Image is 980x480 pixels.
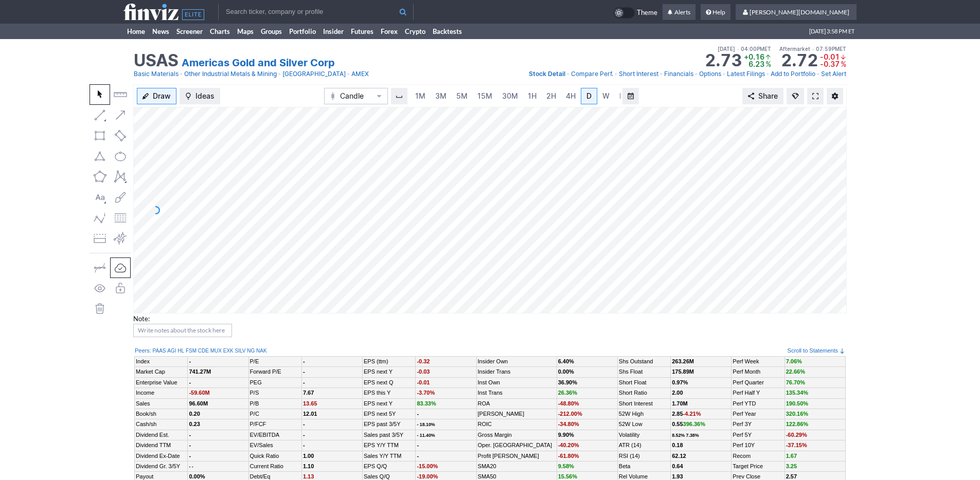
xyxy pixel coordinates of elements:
td: Inst Trans [476,388,557,398]
span: 3M [435,91,447,100]
b: - [417,442,419,448]
span: -34.80% [558,421,579,427]
span: % [841,60,846,68]
span: -15.00% [417,463,438,469]
span: 1.13 [303,473,314,479]
b: 0.55 [672,421,705,427]
span: 4H [566,91,576,100]
span: Compare Perf. [571,70,613,78]
td: Perf Quarter [732,377,785,387]
b: - [189,358,191,364]
span: • [660,69,663,79]
td: Book/sh [135,409,188,419]
td: P/S [248,388,301,398]
td: Shs Outstand [617,357,670,367]
td: Enterprise Value [135,377,188,387]
span: -48.80% [558,400,579,407]
td: Beta [617,461,670,471]
small: - 11.40% [417,433,435,438]
td: ROIC [476,419,557,430]
td: SMA20 [476,461,557,471]
a: Home [123,24,149,39]
b: - [189,442,191,448]
td: Dividend Est. [135,430,188,440]
a: Set Alert [821,69,846,79]
span: 1H [528,91,537,100]
span: 83.33% [417,400,436,407]
td: Perf Week [732,357,785,367]
a: Scroll to Statements [788,347,845,354]
td: Dividend TTM [135,440,188,451]
span: -61.80% [558,453,579,459]
b: 741.27M [189,368,211,375]
span: • [694,69,698,79]
button: Ideas [180,88,220,104]
td: P/E [248,357,301,367]
td: Cash/sh [135,419,188,430]
span: -40.20% [558,442,579,448]
button: Hide drawings [90,278,110,299]
a: Americas Gold and Silver Corp [182,56,335,70]
td: ROA [476,398,557,409]
a: Other Industrial Metals & Mining [184,69,277,79]
b: 9.90% [558,432,574,438]
span: • [614,69,618,79]
div: : [135,347,267,355]
b: 2.57 [786,473,797,479]
td: ATR (14) [617,440,670,451]
b: 0.20 [189,411,200,417]
a: Financials [664,69,693,79]
b: 1.00 [303,453,314,459]
a: NG [247,347,255,355]
td: Current Ratio [248,461,301,471]
button: Chart Settings [827,88,843,104]
button: Text [90,187,110,208]
td: EPS next Y [363,367,416,377]
h1: USAS [134,52,179,69]
a: HL [177,347,184,355]
a: 15M [473,88,497,104]
b: 36.90% [558,379,577,385]
b: - [303,432,305,438]
b: 0.00% [189,473,205,479]
span: 6.23 [749,60,764,68]
a: AMEX [351,69,369,79]
button: Measure [110,84,131,105]
td: EPS past 3/5Y [363,419,416,430]
span: % [765,60,771,68]
b: 0.23 [189,421,200,427]
button: Mouse [90,84,110,105]
a: Maps [234,24,257,39]
td: Oper. [GEOGRAPHIC_DATA] [476,440,557,451]
td: Perf Half Y [732,388,785,398]
span: -0.01 [417,379,430,385]
span: 190.50% [786,400,808,407]
strong: 2.72 [781,52,818,69]
a: News [149,24,173,39]
b: 1.70M [672,400,688,407]
td: Perf Year [732,409,785,419]
td: EPS this Y [363,388,416,398]
span: Draw [153,91,171,101]
a: 4H [561,88,580,104]
td: Gross Margin [476,430,557,440]
a: MUX [210,347,222,355]
b: - [303,358,305,364]
span: D [586,91,592,100]
b: 0.97% [672,379,688,385]
span: • [347,69,350,79]
a: Forex [377,24,401,39]
td: Forward P/E [248,367,301,377]
span: 9.58% [558,463,574,469]
td: Dividend Ex-Date [135,451,188,461]
button: Rotated rectangle [110,125,131,146]
span: W [602,91,610,100]
td: Insider Trans [476,367,557,377]
span: 1.67 [786,453,797,459]
span: Theme [637,7,657,19]
button: Rectangle [90,125,110,146]
td: Sales past 3/5Y [363,430,416,440]
td: [PERSON_NAME] [476,409,557,419]
td: Inst Own [476,377,557,387]
td: Insider Own [476,357,557,367]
